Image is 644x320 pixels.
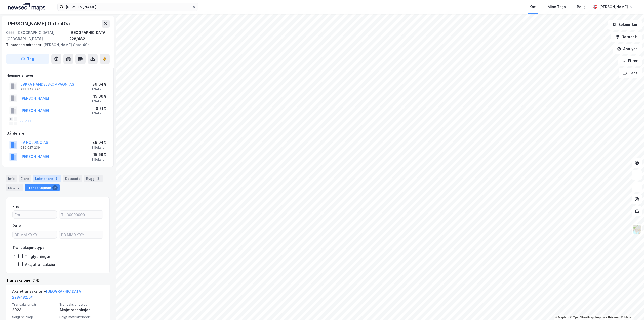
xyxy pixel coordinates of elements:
a: [GEOGRAPHIC_DATA], 228/482/0/1 [12,289,84,299]
div: 15.66% [92,93,106,99]
div: 989 027 239 [20,146,40,150]
input: DD.MM.YYYY [59,231,103,238]
button: Bokmerker [608,20,642,30]
span: Tilhørende adresser: [6,43,43,47]
input: Til 30000000 [59,211,103,218]
div: [GEOGRAPHIC_DATA], 228/482 [69,30,110,42]
div: 1 Seksjon [92,87,106,91]
div: Transaksjonstype [12,245,45,251]
span: Transaksjonsår [12,302,56,307]
span: Transaksjonstype [59,302,104,307]
a: Improve this map [595,316,620,319]
img: logo.a4113a55bc3d86da70a041830d287a7e.svg [8,3,45,11]
button: Tag [6,54,49,64]
button: Tags [619,68,642,78]
div: [PERSON_NAME] Gate 40b [6,42,106,48]
div: Kontrollprogram for chat [619,296,644,320]
div: 0555, [GEOGRAPHIC_DATA], [GEOGRAPHIC_DATA] [6,30,69,42]
div: 39.04% [92,81,106,87]
div: Kart [530,4,537,10]
div: 8.71% [92,105,106,112]
div: Transaksjoner (14) [6,277,110,283]
div: 1 Seksjon [92,111,106,115]
input: DD.MM.YYYY [13,231,57,238]
div: 3 [96,176,101,181]
div: Tinglysninger [25,254,50,259]
div: 3 [54,176,59,181]
div: Transaksjoner [25,184,60,191]
div: 39.04% [92,139,106,146]
div: Hjemmelshaver [6,72,109,78]
div: ESG [6,184,23,191]
div: [PERSON_NAME] Gate 40a [6,20,71,28]
div: Aksjetransaksjon [59,307,104,313]
div: Pris [12,203,19,209]
input: Fra [13,211,57,218]
div: Datasett [63,175,82,182]
span: Solgt matrikkelandel [59,315,104,319]
button: Filter [618,56,642,66]
a: OpenStreetMap [570,316,594,319]
div: Leietakere [33,175,61,182]
div: Aksjetransaksjon - [12,288,104,302]
div: Mine Tags [548,4,566,10]
div: [PERSON_NAME] [599,4,628,10]
div: Bolig [577,4,586,10]
div: Bygg [84,175,103,182]
button: Datasett [611,32,642,42]
button: Analyse [613,44,642,54]
div: Eiere [19,175,31,182]
div: 1 Seksjon [92,158,106,162]
div: 14 [52,185,58,190]
div: 2023 [12,307,56,313]
div: 1 Seksjon [92,99,106,103]
div: 1 Seksjon [92,146,106,150]
img: Z [632,225,642,234]
input: Søk på adresse, matrikkel, gårdeiere, leietakere eller personer [64,3,192,11]
div: 988 847 720 [20,87,41,91]
div: Aksjetransaksjon [25,262,56,267]
div: Dato [12,223,21,229]
div: 15.66% [92,152,106,158]
div: Info [6,175,17,182]
a: Mapbox [555,316,569,319]
div: 2 [16,185,21,190]
span: Solgt selskap [12,315,56,319]
iframe: Chat Widget [619,296,644,320]
div: Gårdeiere [6,130,109,136]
